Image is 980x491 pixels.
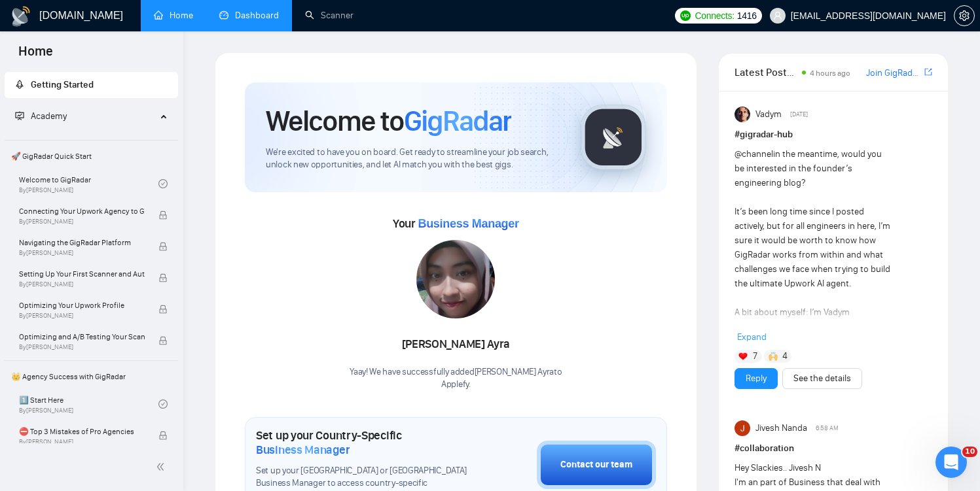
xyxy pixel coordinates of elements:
[19,299,145,312] span: Optimizing Your Upwork Profile
[810,69,850,78] span: 4 hours ago
[219,10,279,21] a: dashboardDashboard
[256,443,350,457] span: Business Manager
[6,143,177,169] span: 🚀 GigRadar Quick Start
[735,420,750,436] img: Jivesh Nanda
[737,8,757,23] span: 1416
[738,352,748,361] img: ❤️
[19,330,145,343] span: Optimizing and A/B Testing Your Scanner for Better Results
[755,107,782,122] span: Vadym
[581,105,646,170] img: gigradar-logo.png
[746,371,767,386] a: Reply
[158,305,168,314] span: lock
[924,66,932,78] a: export
[560,458,632,472] div: Contact our team
[266,103,511,139] h1: Welcome to
[782,368,862,389] button: See the details
[19,267,145,280] span: Setting Up Your First Scanner and Auto-Bidder
[154,10,193,21] a: homeHome
[735,148,773,160] span: @channel
[755,421,807,435] span: Jivesh Nanda
[816,422,839,434] span: 6:58 AM
[19,218,145,226] span: By [PERSON_NAME]
[158,431,168,440] span: lock
[31,79,94,90] span: Getting Started
[156,460,169,473] span: double-left
[790,109,808,120] span: [DATE]
[19,205,145,218] span: Connecting Your Upwork Agency to GigRadar
[735,64,799,80] span: Latest Posts from the GigRadar Community
[416,240,495,318] img: 1698924227594-IMG-20231023-WA0128.jpg
[769,352,778,361] img: 🙌
[19,236,145,249] span: Navigating the GigRadar Platform
[935,447,967,478] iframe: Intercom live chat
[158,179,168,188] span: check-circle
[773,11,782,20] span: user
[8,42,64,69] span: Home
[735,127,932,142] h1: # gigradar-hub
[537,441,656,489] button: Contact our team
[19,312,145,320] span: By [PERSON_NAME]
[305,10,354,21] a: searchScanner
[954,10,974,21] span: setting
[10,6,31,27] img: logo
[735,368,778,389] button: Reply
[158,242,168,251] span: lock
[418,217,518,230] span: Business Manager
[5,72,178,98] li: Getting Started
[737,331,767,343] span: Expand
[158,399,168,409] span: check-circle
[866,66,922,80] a: Join GigRadar Slack Community
[954,10,975,21] a: setting
[350,333,562,356] div: [PERSON_NAME] Ayra
[695,8,734,23] span: Connects:
[782,350,788,363] span: 4
[31,110,67,122] span: Academy
[404,103,511,139] span: GigRadar
[954,5,975,26] button: setting
[6,364,177,390] span: 👑 Agency Success with GigRadar
[393,216,519,231] span: Your
[158,211,168,220] span: lock
[350,366,562,391] div: Yaay! We have successfully added [PERSON_NAME] Ayra to
[158,273,168,282] span: lock
[158,336,168,345] span: lock
[735,107,750,122] img: Vadym
[19,343,145,351] span: By [PERSON_NAME]
[19,390,158,418] a: 1️⃣ Start HereBy[PERSON_NAME]
[793,371,851,386] a: See the details
[19,425,145,438] span: ⛔ Top 3 Mistakes of Pro Agencies
[19,280,145,288] span: By [PERSON_NAME]
[924,67,932,77] span: export
[15,80,24,89] span: rocket
[19,438,145,446] span: By [PERSON_NAME]
[256,428,471,457] h1: Set up your Country-Specific
[753,350,757,363] span: 7
[15,111,24,120] span: fund-projection-screen
[350,379,562,391] p: Applefy .
[15,110,67,122] span: Academy
[735,441,932,456] h1: # collaboration
[962,447,977,457] span: 10
[19,249,145,257] span: By [PERSON_NAME]
[19,169,158,198] a: Welcome to GigRadarBy[PERSON_NAME]
[680,10,691,21] img: upwork-logo.png
[266,146,560,171] span: We're excited to have you on board. Get ready to streamline your job search, unlock new opportuni...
